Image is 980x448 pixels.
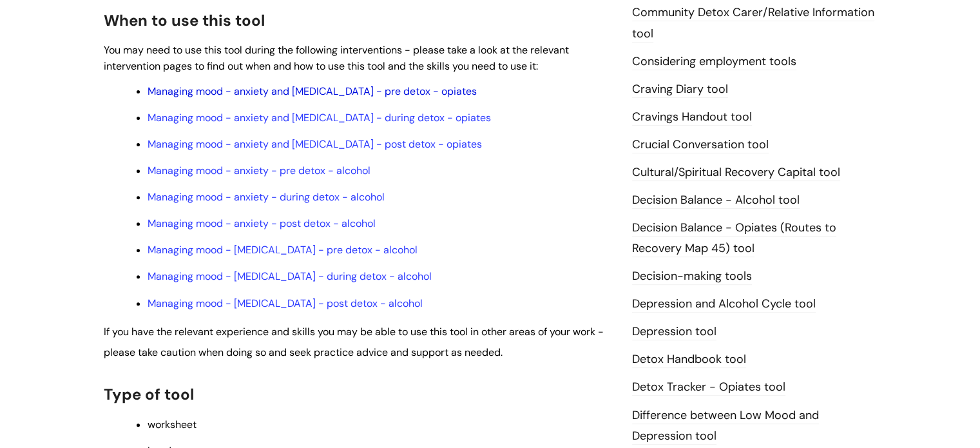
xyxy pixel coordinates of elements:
a: Cravings Handout tool [632,109,752,126]
span: You may need to use this tool during the following interventions - please take a look at the rele... [104,43,569,73]
a: Managing mood - [MEDICAL_DATA] - during detox - alcohol [148,269,432,283]
a: Difference between Low Mood and Depression tool [632,407,819,445]
a: Depression and Alcohol Cycle tool [632,296,816,313]
a: Managing mood - anxiety and [MEDICAL_DATA] - during detox - opiates [148,111,491,124]
a: Cultural/Spiritual Recovery Capital tool [632,164,840,181]
a: Managing mood - [MEDICAL_DATA] - post detox - alcohol [148,297,423,310]
a: Managing mood - anxiety and [MEDICAL_DATA] - pre detox - opiates [148,84,477,98]
a: Community Detox Carer/Relative Information tool [632,5,874,42]
span: Type of tool [104,384,194,404]
a: Decision-making tools [632,268,752,285]
a: Detox Tracker - Opiates tool [632,379,785,396]
a: Considering employment tools [632,54,796,70]
a: Depression tool [632,324,716,340]
a: Managing mood - anxiety and [MEDICAL_DATA] - post detox - opiates [148,137,482,151]
a: Crucial Conversation tool [632,137,769,153]
span: When to use this tool [104,10,265,30]
a: Managing mood - anxiety - post detox - alcohol [148,217,376,230]
span: worksheet [148,418,197,431]
a: Decision Balance - Opiates (Routes to Recovery Map 45) tool [632,220,836,257]
a: Decision Balance - Alcohol tool [632,192,800,209]
a: Detox Handbook tool [632,351,746,368]
span: If you have the relevant experience and skills you may be able to use this tool in other areas of... [104,325,604,359]
a: Managing mood - [MEDICAL_DATA] - pre detox - alcohol [148,243,418,257]
a: Managing mood - anxiety - during detox - alcohol [148,190,385,204]
a: Craving Diary tool [632,81,728,98]
a: Managing mood - anxiety - pre detox - alcohol [148,164,370,177]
